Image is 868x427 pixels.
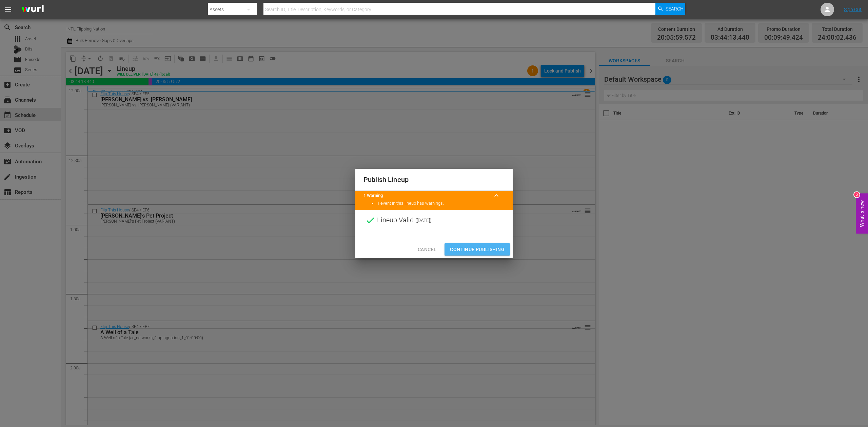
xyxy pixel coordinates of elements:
[355,210,513,230] div: Lineup Valid
[856,194,868,234] button: Open Feedback Widget
[4,5,12,14] span: menu
[16,2,49,18] img: ans4CAIJ8jUAAAAAAAAAAAAAAAAAAAAAAAAgQb4GAAAAAAAAAAAAAAAAAAAAAAAAJMjXAAAAAAAAAAAAAAAAAAAAAAAAgAT5G...
[412,243,442,256] button: Cancel
[488,187,505,204] button: keyboard_arrow_up
[666,3,684,15] span: Search
[377,200,505,207] li: 1 event in this lineup has warnings.
[363,174,505,185] h2: Publish Lineup
[445,243,510,256] button: Continue Publishing
[844,7,862,12] a: Sign Out
[492,191,500,200] span: keyboard_arrow_up
[418,245,436,254] span: Cancel
[415,215,432,225] span: ( [DATE] )
[854,192,860,198] div: 2
[363,192,488,199] title: 1 Warning
[450,245,505,254] span: Continue Publishing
